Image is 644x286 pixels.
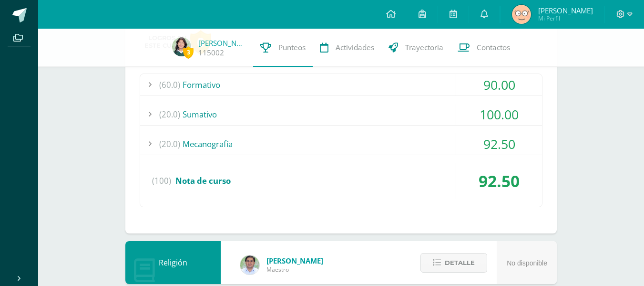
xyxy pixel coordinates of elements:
[183,46,194,58] span: 3
[538,6,593,15] span: [PERSON_NAME]
[125,241,221,284] div: Religión
[420,253,487,273] button: Detalle
[140,133,542,155] div: Mecanografía
[140,74,542,95] div: Formativo
[159,74,180,95] span: (60.0)
[477,42,510,53] span: Contactos
[198,48,224,58] a: 115002
[405,42,443,53] span: Trayectoria
[172,37,191,56] img: 881e1af756ec811c0895067eb3863392.png
[313,29,381,67] a: Actividades
[336,42,374,53] span: Actividades
[175,175,231,186] span: Nota de curso
[450,29,517,67] a: Contactos
[240,255,259,275] img: f767cae2d037801592f2ba1a5db71a2a.png
[152,163,171,199] span: (100)
[253,29,313,67] a: Punteos
[445,254,475,272] span: Detalle
[159,104,180,125] span: (20.0)
[140,104,542,125] div: Sumativo
[381,29,450,67] a: Trayectoria
[456,163,542,199] div: 92.50
[266,256,323,265] span: [PERSON_NAME]
[278,42,306,53] span: Punteos
[456,104,542,125] div: 100.00
[266,265,323,274] span: Maestro
[507,259,547,267] span: No disponible
[512,5,531,24] img: 8af19cf04de0ae0b6fa021c291ba4e00.png
[198,38,246,48] a: [PERSON_NAME]
[456,74,542,95] div: 90.00
[538,14,593,22] span: Mi Perfil
[159,133,180,155] span: (20.0)
[456,133,542,155] div: 92.50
